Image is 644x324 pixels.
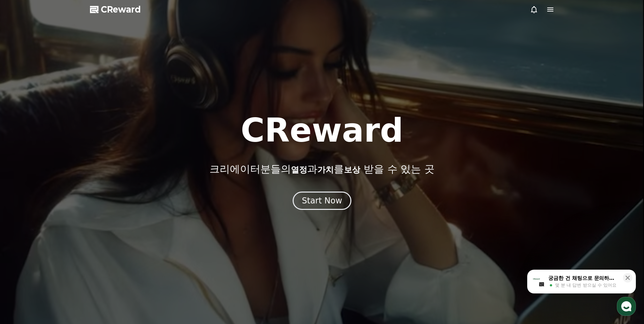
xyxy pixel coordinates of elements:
span: 설정 [105,226,113,231]
a: CReward [90,4,141,15]
span: CReward [101,4,141,15]
a: 설정 [88,215,130,232]
a: Start Now [293,198,351,205]
span: 보상 [344,165,360,175]
span: 가치 [317,165,334,175]
span: 홈 [21,226,25,231]
p: 크리에이터분들의 과 를 받을 수 있는 곳 [209,163,434,175]
span: 대화 [62,226,70,231]
span: 열정 [291,165,307,175]
button: Start Now [293,192,351,210]
h1: CReward [241,114,403,147]
a: 홈 [2,215,45,232]
a: 대화 [45,215,88,232]
div: Start Now [302,195,342,206]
